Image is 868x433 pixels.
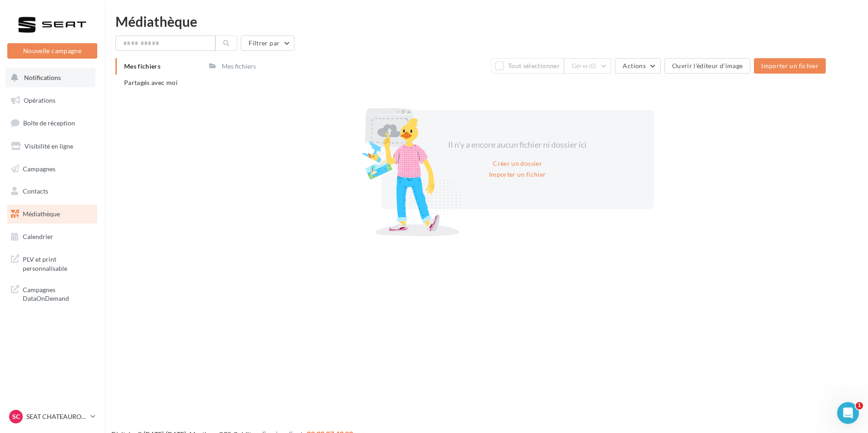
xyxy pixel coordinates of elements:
span: Il n'y a encore aucun fichier ni dossier ici [448,139,587,149]
span: Mes fichiers [124,62,160,70]
span: (0) [589,62,597,70]
a: Contacts [5,182,99,201]
a: SC SEAT CHATEAUROUX [7,408,97,425]
button: Importer un fichier [754,58,826,74]
button: Ouvrir l'éditeur d'image [664,58,750,74]
button: Créer un dossier [489,158,546,169]
button: Actions [615,58,660,74]
span: Opérations [24,96,55,104]
span: Visibilité en ligne [25,142,73,150]
iframe: Intercom live chat [837,402,859,424]
span: PLV et print personnalisable [23,253,94,273]
button: Gérer(0) [564,58,612,74]
span: Calendrier [23,233,53,240]
a: Campagnes [5,159,99,179]
span: SC [12,412,20,421]
button: Importer un fichier [485,169,550,180]
span: Médiathèque [23,210,60,218]
a: Opérations [5,91,99,110]
a: Boîte de réception [5,113,99,133]
span: Partagés avec moi [124,79,178,86]
p: SEAT CHATEAUROUX [26,412,87,421]
span: Contacts [23,187,48,195]
button: Filtrer par [241,35,294,51]
a: Campagnes DataOnDemand [5,280,99,307]
span: 1 [856,402,863,409]
button: Nouvelle campagne [7,43,97,59]
a: Médiathèque [5,204,99,224]
span: Campagnes [23,164,55,172]
div: Médiathèque [115,15,857,28]
a: Visibilité en ligne [5,137,99,156]
a: PLV et print personnalisable [5,249,99,276]
span: Boîte de réception [23,119,75,127]
span: Actions [623,62,645,70]
button: Tout sélectionner [491,58,564,74]
a: Calendrier [5,227,99,246]
span: Campagnes DataOnDemand [23,284,94,303]
button: Notifications [5,68,95,87]
span: Notifications [24,74,61,81]
span: Importer un fichier [761,62,818,70]
div: Mes fichiers [222,62,256,71]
